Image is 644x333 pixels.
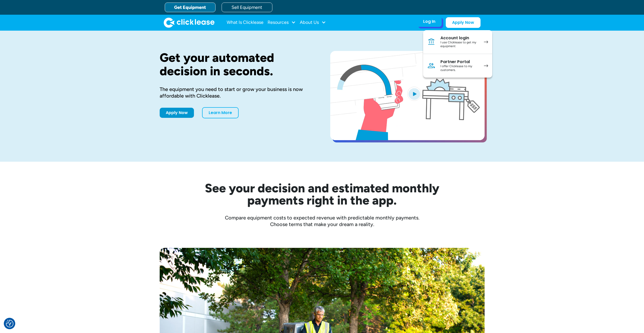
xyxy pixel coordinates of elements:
a: Apply Now [160,108,194,118]
div: The equipment you need to start or grow your business is now affordable with Clicklease. [160,86,314,99]
img: arrow [484,41,488,43]
div: I use Clicklease to get my equipment [440,41,479,48]
h2: See your decision and estimated monthly payments right in the app. [180,182,464,206]
img: Clicklease logo [164,17,214,28]
a: Learn More [202,107,239,118]
a: Get Equipment [165,3,216,12]
img: Bank icon [427,38,435,46]
div: Account login [440,35,479,41]
a: open lightbox [330,51,485,140]
a: Apply Now [446,17,481,28]
img: Revisit consent button [6,320,13,327]
div: Log In [423,19,435,24]
div: I offer Clicklease to my customers. [440,64,479,72]
div: Partner Portal [440,59,479,64]
a: What Is Clicklease [227,17,263,28]
img: Person icon [427,62,435,70]
img: Blue play button logo on a light blue circular background [407,87,421,101]
a: Sell Equipment [222,3,272,12]
h1: Get your automated decision in seconds. [160,51,314,78]
div: Compare equipment costs to expected revenue with predictable monthly payments. Choose terms that ... [160,214,485,228]
a: Partner PortalI offer Clicklease to my customers. [423,54,492,78]
a: home [164,17,214,28]
div: Resources [268,17,296,28]
div: About Us [300,17,326,28]
img: arrow [484,64,488,67]
a: Account loginI use Clicklease to get my equipment [423,30,492,54]
button: Consent Preferences [6,320,13,327]
nav: Log In [423,30,492,78]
